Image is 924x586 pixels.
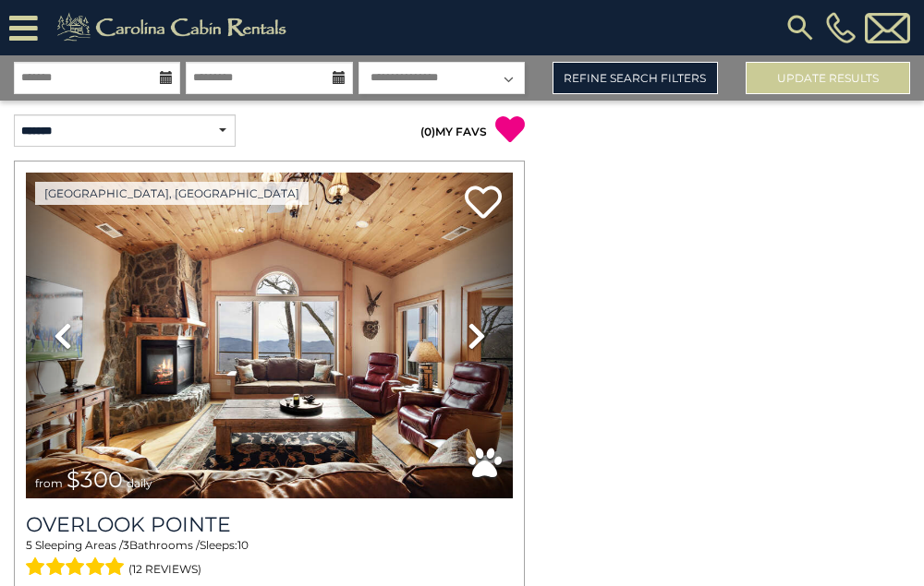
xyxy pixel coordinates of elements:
span: (12 reviews) [128,557,201,581]
a: [PHONE_NUMBER] [821,12,860,43]
div: Sleeping Areas / Bathrooms / Sleeps: [26,537,513,581]
span: 10 [237,538,249,552]
span: daily [127,476,152,490]
span: 3 [123,538,129,552]
a: Overlook Pointe [26,512,513,537]
a: [GEOGRAPHIC_DATA], [GEOGRAPHIC_DATA] [35,182,309,205]
span: ( ) [420,125,435,138]
a: Refine Search Filters [553,62,717,94]
span: from [35,476,63,490]
img: thumbnail_163477009.jpeg [26,173,513,498]
img: Khaki-logo.png [47,9,302,46]
span: 0 [424,125,432,138]
img: search-regular.svg [784,11,817,44]
span: $300 [67,466,123,493]
span: 5 [26,538,32,552]
button: Update Results [746,62,910,94]
a: (0)MY FAVS [420,125,487,138]
a: Add to favorites [465,184,502,223]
